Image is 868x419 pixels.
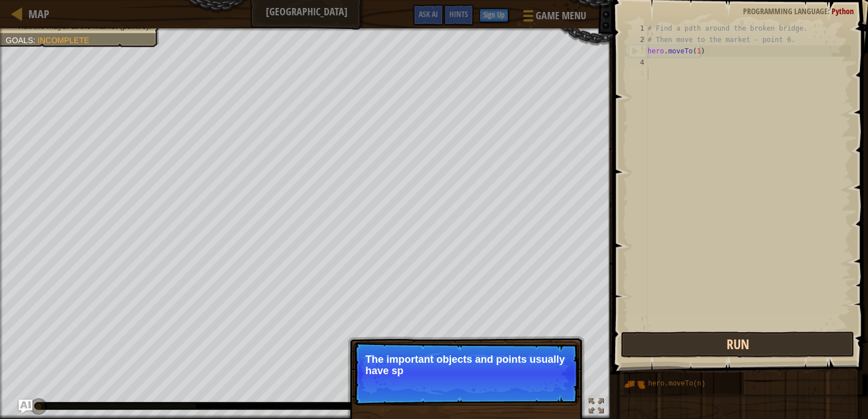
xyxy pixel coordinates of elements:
[33,36,37,45] span: :
[19,400,32,413] button: Ask AI
[413,5,444,26] button: Ask AI
[6,36,33,45] span: Goals
[629,68,648,79] div: 5
[743,6,828,16] span: Programming language
[514,5,593,31] button: Game Menu
[536,9,586,23] span: Game Menu
[621,332,855,358] button: Run
[449,9,468,19] span: Hints
[629,34,648,45] div: 2
[648,380,706,388] span: hero.moveTo(n)
[28,6,49,22] span: Map
[365,354,567,376] p: The important objects and points usually have sp
[419,9,438,19] span: Ask AI
[629,23,648,34] div: 1
[23,6,49,22] a: Map
[624,374,645,395] img: portrait.png
[629,57,648,68] div: 4
[828,6,832,16] span: :
[832,6,854,16] span: Python
[479,9,508,22] button: Sign Up
[629,45,648,57] div: 3
[37,36,89,45] span: Incomplete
